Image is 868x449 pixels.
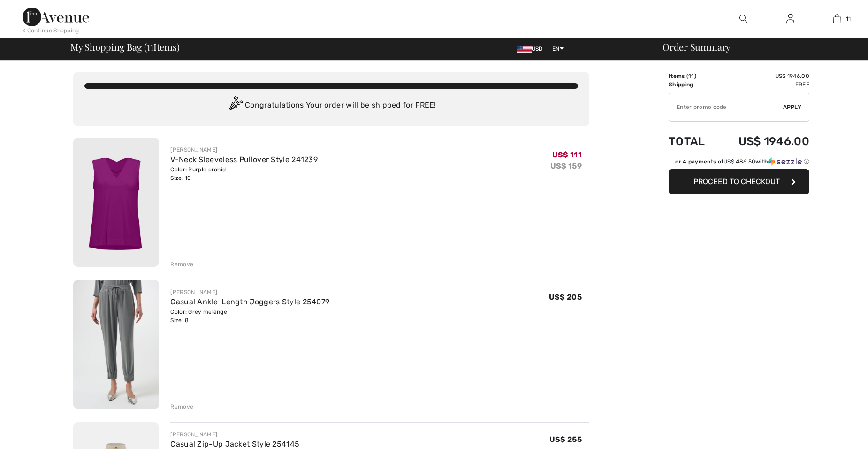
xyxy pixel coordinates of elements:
img: My Info [786,13,794,24]
div: or 4 payments ofUS$ 486.50withSezzle Click to learn more about Sezzle [669,157,809,169]
img: My Bag [833,13,841,24]
img: US Dollar [517,46,532,53]
td: US$ 1946.00 [716,72,809,80]
div: Order Summary [651,42,862,52]
img: 1ère Avenue [23,8,89,26]
img: search the website [739,13,747,24]
div: [PERSON_NAME] [170,288,329,296]
div: Remove [170,403,193,411]
span: US$ 255 [549,435,582,444]
img: Sezzle [768,157,802,166]
div: or 4 payments of with [675,157,809,166]
a: Sign In [779,13,802,25]
div: Color: Purple orchid Size: 10 [170,165,318,182]
img: Congratulation2.svg [226,96,245,115]
button: Proceed to Checkout [669,169,809,194]
span: US$ 486.50 [723,158,755,165]
td: Total [669,125,716,157]
td: US$ 1946.00 [716,125,809,157]
div: Remove [170,260,193,269]
span: 11 [688,73,694,79]
div: [PERSON_NAME] [170,146,318,154]
div: Color: Grey melange Size: 8 [170,308,329,325]
td: Items ( ) [669,72,716,80]
td: Shipping [669,80,716,89]
a: Casual Ankle-Length Joggers Style 254079 [170,297,329,306]
span: 11 [846,15,851,23]
div: Congratulations! Your order will be shipped for FREE! [84,96,578,115]
s: US$ 159 [550,162,582,170]
span: US$ 111 [552,150,582,159]
span: Apply [783,103,802,111]
a: Casual Zip-Up Jacket Style 254145 [170,440,299,449]
a: 11 [814,13,860,24]
input: Promo code [669,93,783,121]
span: US$ 205 [549,293,582,302]
span: 11 [147,40,153,52]
img: Casual Ankle-Length Joggers Style 254079 [73,280,159,409]
span: EN [552,46,564,52]
a: V-Neck Sleeveless Pullover Style 241239 [170,155,318,164]
img: V-Neck Sleeveless Pullover Style 241239 [73,138,159,267]
td: Free [716,80,809,89]
div: < Continue Shopping [23,26,79,35]
span: USD [517,46,547,52]
div: [PERSON_NAME] [170,430,299,439]
span: My Shopping Bag ( Items) [70,42,180,52]
span: Proceed to Checkout [693,177,780,186]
